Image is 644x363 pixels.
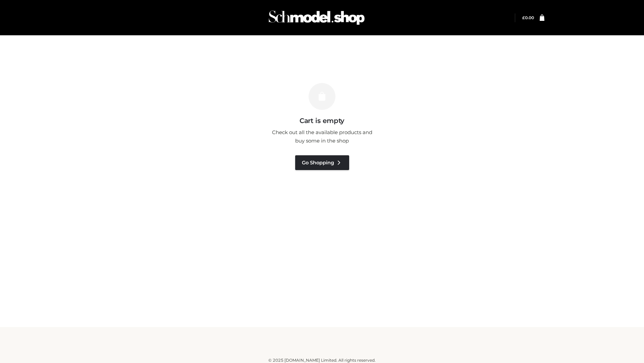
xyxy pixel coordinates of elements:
[522,15,534,20] bdi: 0.00
[115,117,529,125] h3: Cart is empty
[295,155,349,170] a: Go Shopping
[266,4,367,31] img: Schmodel Admin 964
[522,15,534,20] a: £0.00
[522,15,525,20] span: £
[268,128,376,145] p: Check out all the available products and buy some in the shop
